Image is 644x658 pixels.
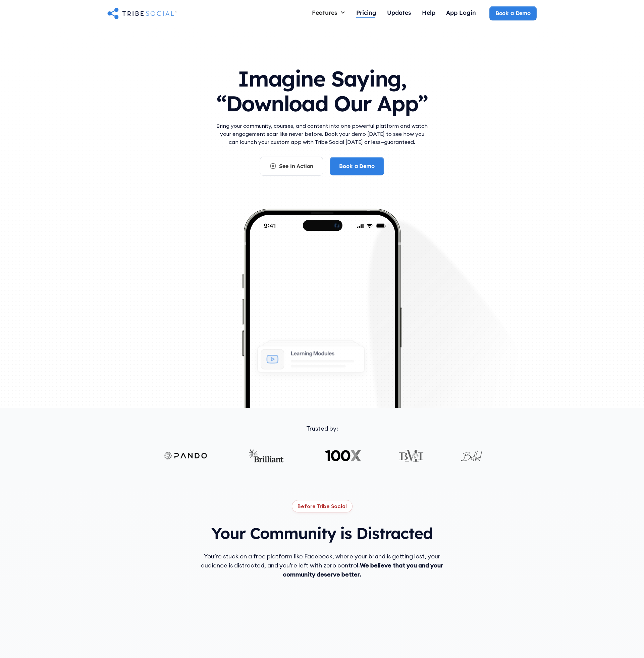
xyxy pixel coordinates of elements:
[260,157,323,175] a: See in Action
[107,424,537,433] div: Trusted by:
[417,6,441,20] a: Help
[441,6,481,20] a: App Login
[446,9,476,16] div: App Login
[215,60,429,119] h1: Imagine Saying, “Download Our App”
[215,122,429,146] p: Bring your community, courses, and content into one powerful platform and watch your engagement s...
[279,162,313,170] div: See in Action
[398,449,424,462] img: BMI logo
[422,9,435,16] div: Help
[248,335,374,384] img: An illustration of Learning Modules
[312,9,337,16] div: Features
[330,157,384,175] a: Book a Demo
[161,449,211,462] img: Pando logo
[489,6,537,20] a: Book a Demo
[351,6,382,20] a: Pricing
[307,6,351,19] div: Features
[248,449,288,462] img: Brilliant logo
[382,6,417,20] a: Updates
[356,9,376,16] div: Pricing
[387,9,411,16] div: Updates
[107,6,177,20] a: home
[460,449,483,462] img: Bethel logo
[324,449,363,462] img: 100X logo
